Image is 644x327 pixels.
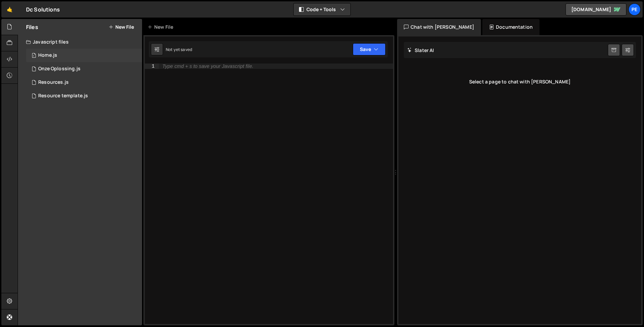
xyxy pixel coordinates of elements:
[26,76,142,89] div: 17090/47213.js
[26,49,142,62] div: 17090/47077.js
[26,23,38,31] h2: Files
[109,24,134,30] button: New File
[38,93,88,99] div: Resource template.js
[145,64,159,69] div: 1
[397,19,481,35] div: Chat with [PERSON_NAME]
[353,43,386,55] button: Save
[294,3,350,16] button: Code + Tools
[38,79,69,85] div: Resources.js
[18,35,142,49] div: Javascript files
[407,47,434,53] h2: Slater AI
[26,5,60,14] div: Dc Solutions
[628,3,641,16] a: Pe
[26,89,142,103] div: 17090/47131.js
[38,52,57,58] div: Home.js
[404,68,636,95] div: Select a page to chat with [PERSON_NAME]
[1,1,18,18] a: 🤙
[26,62,142,76] div: 17090/47480.js
[166,47,192,52] div: Not yet saved
[162,64,253,69] div: Type cmd + s to save your Javascript file.
[147,24,176,30] div: New File
[38,66,80,72] div: Onze Oplossing.js
[482,19,539,35] div: Documentation
[566,3,626,16] a: [DOMAIN_NAME]
[32,53,36,59] span: 1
